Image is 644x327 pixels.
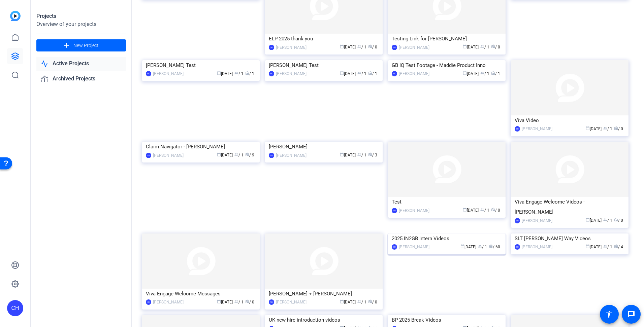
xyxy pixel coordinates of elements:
span: group [357,152,361,156]
div: [PERSON_NAME] [399,44,429,51]
div: CH [392,208,397,213]
span: [DATE] [586,126,602,131]
span: / 0 [491,208,500,213]
span: radio [491,44,495,48]
div: [PERSON_NAME] Test [269,60,379,70]
span: radio [368,152,372,156]
span: radio [614,244,618,248]
span: / 60 [489,245,500,249]
mat-icon: add [62,41,71,50]
div: [PERSON_NAME] Test [146,60,256,70]
span: New Project [73,42,99,49]
span: calendar_today [340,299,344,303]
span: [DATE] [463,208,479,213]
span: group [478,244,482,248]
span: calendar_today [586,218,590,222]
span: / 1 [480,71,489,76]
span: radio [368,71,372,75]
mat-icon: message [627,310,635,318]
span: / 3 [368,153,377,157]
a: Active Projects [36,57,126,71]
span: group [234,152,238,156]
span: radio [368,44,372,48]
div: CH [515,244,520,250]
span: / 1 [357,45,366,49]
img: blue-gradient.svg [10,11,21,21]
div: Viva Engage Welcome Messages [146,289,256,299]
span: / 1 [478,245,487,249]
span: radio [614,218,618,222]
span: group [603,126,607,130]
span: [DATE] [217,153,233,157]
span: radio [245,299,249,303]
div: CH [392,244,397,250]
span: / 0 [491,45,500,49]
span: radio [245,152,249,156]
div: NG [392,71,397,76]
span: calendar_today [586,244,590,248]
span: [DATE] [217,300,233,304]
span: / 1 [603,245,612,249]
div: Viva Engage Welcome Videos - [PERSON_NAME] [515,197,625,217]
div: CH [515,218,520,223]
span: / 0 [368,45,377,49]
span: group [234,71,238,75]
span: / 1 [368,71,377,76]
div: 2025 IN2GB Intern Videos [392,233,502,244]
span: calendar_today [217,299,221,303]
span: radio [368,299,372,303]
span: / 1 [480,45,489,49]
div: [PERSON_NAME] [269,142,379,152]
div: [PERSON_NAME] [276,44,307,51]
span: calendar_today [340,71,344,75]
div: [PERSON_NAME] [399,207,429,214]
a: Archived Projects [36,72,126,86]
span: calendar_today [460,244,464,248]
span: / 0 [368,300,377,304]
span: / 1 [234,300,244,304]
span: [DATE] [460,245,476,249]
div: GB IQ Test Footage - Maddie Product Inno [392,60,502,70]
span: group [357,71,361,75]
span: / 0 [614,218,623,223]
div: Test [392,197,502,207]
div: [PERSON_NAME] [153,299,184,305]
span: / 0 [245,300,254,304]
div: NG [269,71,274,76]
div: [PERSON_NAME] [276,152,307,159]
span: calendar_today [463,208,467,212]
div: CH [269,153,274,158]
div: Claim Navigator - [PERSON_NAME] [146,142,256,152]
span: group [357,44,361,48]
div: NG [146,71,151,76]
span: [DATE] [586,245,602,249]
div: [PERSON_NAME] [276,299,307,305]
span: radio [491,71,495,75]
span: [DATE] [340,153,356,157]
span: / 1 [603,126,612,131]
button: New Project [36,39,126,51]
div: SLT [PERSON_NAME] Way Videos [515,233,625,244]
span: radio [614,126,618,130]
div: Overview of your projects [36,20,126,28]
span: / 1 [357,71,366,76]
span: / 1 [245,71,254,76]
span: [DATE] [340,45,356,49]
div: NG [269,299,274,305]
span: group [234,299,238,303]
span: group [480,44,484,48]
span: calendar_today [217,71,221,75]
span: [DATE] [340,300,356,304]
div: UK new hire introduction videos [269,315,379,325]
div: Projects [36,12,126,20]
div: [PERSON_NAME] [522,244,552,250]
span: [DATE] [463,45,479,49]
div: CH [515,126,520,132]
span: / 4 [614,245,623,249]
span: radio [491,208,495,212]
span: / 1 [491,71,500,76]
span: [DATE] [340,71,356,76]
div: [PERSON_NAME] + [PERSON_NAME] [269,289,379,299]
span: / 1 [234,153,244,157]
span: calendar_today [340,44,344,48]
